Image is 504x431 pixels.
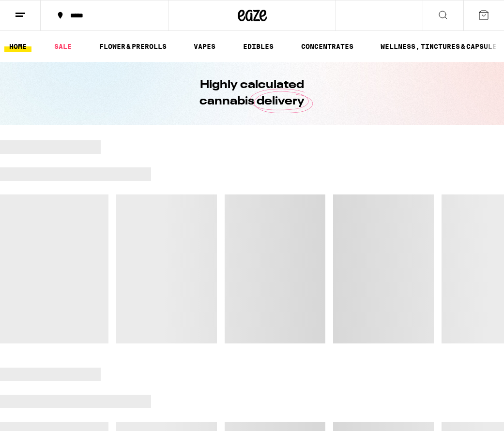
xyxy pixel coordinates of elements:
a: VAPES [189,41,220,52]
a: SALE [49,41,76,52]
a: FLOWER & PREROLLS [94,41,171,52]
h1: Highly calculated cannabis delivery [172,77,332,110]
a: CONCENTRATES [296,41,358,52]
a: EDIBLES [238,41,278,52]
a: HOME [4,41,31,52]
